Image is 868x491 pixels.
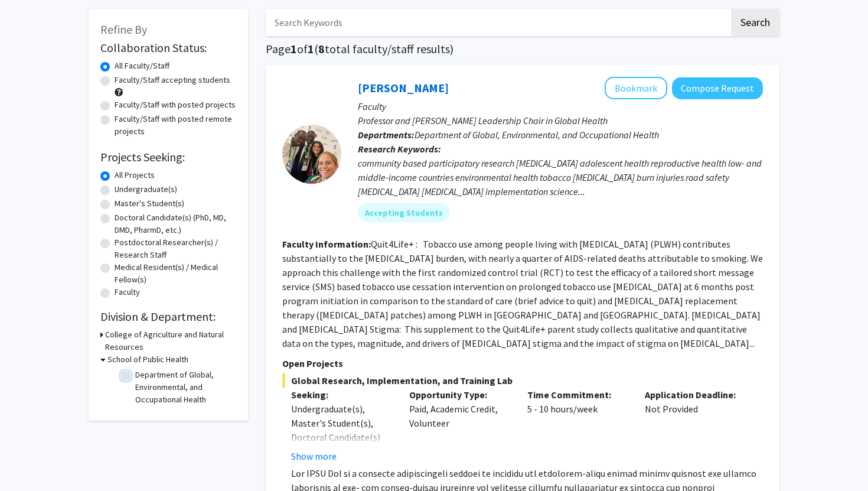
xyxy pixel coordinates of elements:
[115,212,236,236] label: Doctoral Candidate(s) (PhD, MD, DMD, PharmD, etc.)
[115,60,169,72] label: All Faculty/Staff
[415,129,659,141] span: Department of Global, Environmental, and Occupational Health
[115,74,230,86] label: Faculty/Staff accepting students
[115,261,236,286] label: Medical Resident(s) / Medical Fellow(s)
[358,99,763,113] p: Faculty
[9,438,50,482] iframe: Chat
[291,41,297,56] span: 1
[291,388,391,402] p: Seeking:
[105,329,236,353] h3: College of Agriculture and Natural Resources
[266,42,779,56] h1: Page of ( total faculty/staff results)
[358,80,449,95] a: [PERSON_NAME]
[400,388,518,463] div: Paid, Academic Credit, Volunteer
[115,183,177,196] label: Undergraduate(s)
[518,388,637,463] div: 5 - 10 hours/week
[308,41,314,56] span: 1
[358,156,763,199] div: community based participatory research [MEDICAL_DATA] adolescent health reproductive health low- ...
[605,77,667,99] button: Add Heather Wipfli to Bookmarks
[358,129,415,141] b: Departments:
[291,449,337,463] button: Show more
[527,388,628,402] p: Time Commitment:
[100,41,236,55] h2: Collaboration Status:
[409,388,510,402] p: Opportunity Type:
[115,113,236,138] label: Faculty/Staff with posted remote projects
[135,369,233,406] label: Department of Global, Environmental, and Occupational Health
[282,238,371,250] b: Faculty Information:
[282,356,763,370] p: Open Projects
[645,388,745,402] p: Application Deadline:
[115,236,236,261] label: Postdoctoral Researcher(s) / Research Staff
[731,9,779,36] button: Search
[282,238,763,349] fg-read-more: Quit4Life+ : Tobacco use among people living with [MEDICAL_DATA] (PLWH) contributes substantially...
[636,388,754,463] div: Not Provided
[358,113,763,128] p: Professor and [PERSON_NAME] Leadership Chair in Global Health
[115,169,155,181] label: All Projects
[107,353,188,366] h3: School of Public Health
[115,286,140,298] label: Faculty
[358,143,441,155] b: Research Keywords:
[100,22,147,37] span: Refine By
[115,197,184,210] label: Master's Student(s)
[672,77,763,99] button: Compose Request to Heather Wipfli
[266,9,729,36] input: Search Keywords
[115,99,236,111] label: Faculty/Staff with posted projects
[100,310,236,324] h2: Division & Department:
[358,203,450,222] mat-chip: Accepting Students
[282,373,763,388] span: Global Research, Implementation, and Training Lab
[100,150,236,164] h2: Projects Seeking:
[318,41,325,56] span: 8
